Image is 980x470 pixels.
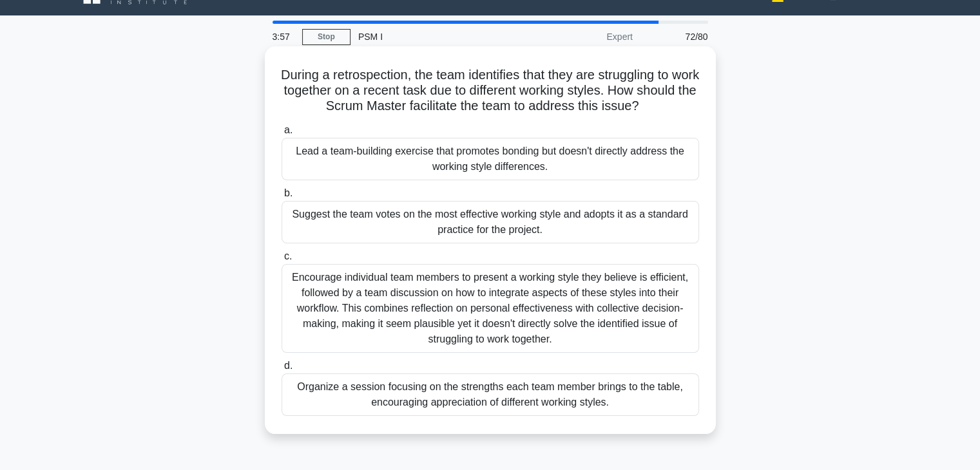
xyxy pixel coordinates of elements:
span: d. [284,360,293,371]
div: Expert [528,24,640,50]
div: Suggest the team votes on the most effective working style and adopts it as a standard practice f... [282,201,699,243]
h5: During a retrospection, the team identifies that they are struggling to work together on a recent... [280,67,700,115]
span: a. [284,124,293,135]
div: Lead a team-building exercise that promotes bonding but doesn't directly address the working styl... [282,138,699,180]
div: 72/80 [640,24,716,50]
span: c. [284,250,292,261]
div: PSM I [351,24,528,50]
div: Organize a session focusing on the strengths each team member brings to the table, encouraging ap... [282,373,699,416]
span: b. [284,187,293,198]
div: Encourage individual team members to present a working style they believe is efficient, followed ... [282,264,699,353]
a: Stop [302,29,351,45]
div: 3:57 [265,24,302,50]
